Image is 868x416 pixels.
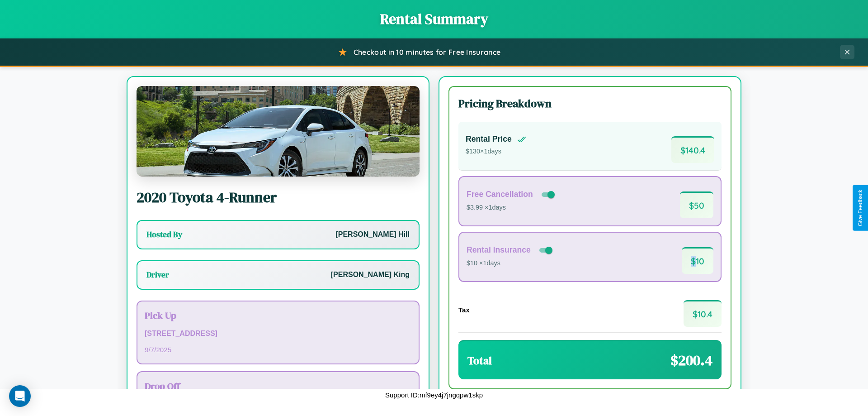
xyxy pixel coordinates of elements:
span: $ 140.4 [671,136,714,163]
span: $ 10 [682,247,713,274]
div: Give Feedback [857,190,863,226]
img: Toyota 4-Runner [137,86,420,177]
p: Support ID: mf9ey4j7jngqpw1skp [385,389,483,401]
p: [STREET_ADDRESS] [145,327,411,340]
h3: Total [467,353,492,368]
h4: Tax [458,306,470,314]
span: $ 10.4 [684,300,722,327]
p: $ 130 × 1 days [466,146,526,158]
h4: Rental Price [466,134,512,144]
h3: Pricing Breakdown [458,96,722,111]
h3: Pick Up [145,309,411,322]
p: [PERSON_NAME] Hill [335,228,410,241]
h4: Free Cancellation [467,190,533,199]
h3: Hosted By [146,229,182,240]
h2: 2020 Toyota 4-Runner [137,187,420,207]
span: Checkout in 10 minutes for Free Insurance [354,48,500,57]
h3: Driver [146,269,169,280]
p: [PERSON_NAME] King [331,268,410,282]
span: $ 200.4 [670,350,712,370]
p: $10 × 1 days [467,258,554,269]
span: $ 50 [680,191,713,218]
h4: Rental Insurance [467,245,531,255]
h1: Rental Summary [9,9,859,29]
p: $3.99 × 1 days [467,202,557,214]
h3: Drop Off [145,379,411,392]
div: Open Intercom Messenger [9,385,31,407]
p: 9 / 7 / 2025 [145,344,411,356]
